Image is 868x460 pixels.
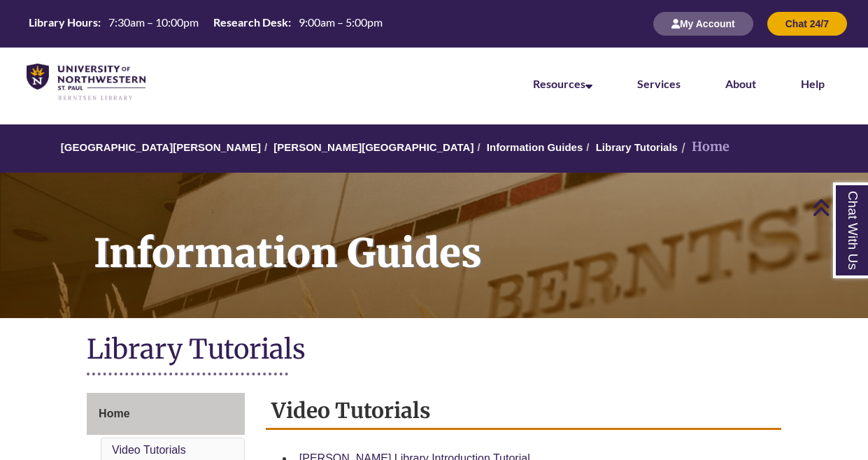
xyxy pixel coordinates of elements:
[812,198,865,217] a: Back to Top
[27,64,145,101] img: UNWSP Library Logo
[23,15,388,32] table: Hours Today
[767,17,847,29] a: Chat 24/7
[61,141,261,153] a: [GEOGRAPHIC_DATA][PERSON_NAME]
[23,15,103,30] th: Library Hours:
[23,15,388,34] a: Hours Today
[87,332,781,369] h1: Library Tutorials
[653,17,753,29] a: My Account
[725,77,756,90] a: About
[678,137,730,157] li: Home
[78,173,868,300] h1: Information Guides
[273,141,474,153] a: [PERSON_NAME][GEOGRAPHIC_DATA]
[266,393,781,430] h2: Video Tutorials
[596,141,678,153] a: Library Tutorials
[208,15,293,30] th: Research Desk:
[487,141,583,153] a: Information Guides
[299,15,383,29] span: 9:00am – 5:00pm
[99,408,129,419] span: Home
[108,15,199,29] span: 7:30am – 10:00pm
[112,444,186,456] a: Video Tutorials
[653,12,753,36] button: My Account
[533,77,592,90] a: Resources
[767,12,847,36] button: Chat 24/7
[637,77,681,90] a: Services
[801,77,825,90] a: Help
[87,393,245,435] a: Home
